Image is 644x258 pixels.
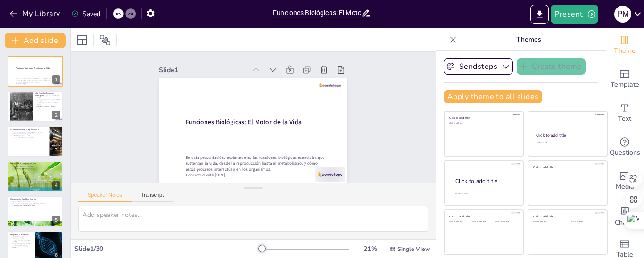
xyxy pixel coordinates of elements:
button: Apply theme to all slides [444,90,542,103]
p: Funciones biológicas son esenciales para la vida. [35,95,60,98]
div: Click to add title [536,133,599,138]
p: Metabolismo: Energía para vivir [10,162,60,165]
p: Se divide en catabolismo y anabolismo. [10,166,60,168]
div: Add ready made slides [606,62,644,96]
p: La reproducción asegura la continuidad de las especies. [10,132,47,133]
span: Questions [610,148,640,158]
p: ¿Qué son las funciones biológicas? [35,92,60,97]
button: My Library [7,6,64,21]
p: Es esencial para el funcionamiento celular. [10,204,60,206]
div: 2 [52,111,60,119]
p: Regula variables como temperatura y pH. [10,201,60,203]
p: En esta presentación, exploraremos las funciones biológicas esenciales que sustentan la vida, des... [167,116,298,201]
p: La respuesta puede ser inmediata o compleja. [10,240,33,243]
div: Saved [71,9,100,18]
p: Respuesta a estímulos ayuda a la adaptación. [35,105,60,108]
strong: Funciones Biológicas: El Motor de la Vida [190,83,295,149]
div: Click to add title [449,116,517,120]
div: Slide 1 / 30 [74,244,259,253]
p: El metabolismo convierte alimentos en energía. [10,164,60,166]
div: Click to add text [495,221,517,223]
input: Insert title [273,6,361,20]
span: Text [618,114,631,124]
p: Generated with [URL] [164,131,289,207]
div: 4 [8,161,63,192]
div: 2 [8,91,63,122]
span: Media [616,182,634,192]
span: Single View [397,245,430,253]
p: Es fundamental para la salud y nutrición. [10,167,60,169]
p: La importancia de la reproducción [10,128,47,131]
div: 21 % [359,244,381,253]
p: La reproducción permite la continuidad de las especies. [35,99,60,102]
button: Export to PowerPoint [530,5,549,24]
button: Transcript [132,192,173,202]
div: 5 [8,196,63,227]
p: Generated with [URL] [16,83,57,85]
div: Click to add body [455,193,515,195]
p: Problemas de salud pueden surgir por fallos en la homeostasis. [10,203,60,205]
div: 3 [8,126,63,157]
div: Click to add title [449,215,517,218]
p: Existen diferentes tipos de reproducción. [10,133,47,135]
p: Respuesta a estímulos [10,233,33,236]
span: Theme [614,46,636,56]
button: Add slide [5,33,66,48]
p: La reproducción influye en la evolución. [10,137,47,139]
div: Click to add text [536,142,598,144]
div: Add charts and graphs [606,198,644,232]
div: 5 [52,216,60,225]
p: Es fundamental en biología y psicología. [10,245,33,248]
span: Position [99,34,111,46]
div: Click to add text [570,221,600,223]
div: Add images, graphics, shapes or video [606,164,644,198]
div: p m [614,6,631,23]
div: Add text boxes [606,96,644,130]
div: Layout [74,33,90,48]
strong: Funciones Biológicas: El Motor de la Vida [16,67,50,70]
p: La diversidad genética es crucial. [10,135,47,137]
div: 3 [52,146,60,154]
div: Change the overall theme [606,28,644,62]
div: Click to add text [449,122,517,125]
div: Click to add title [533,165,601,169]
button: Sendsteps [444,58,513,75]
p: Homeostasis: Equilibrio interno [10,197,60,200]
button: Create theme [517,58,586,75]
button: Speaker Notes [78,192,132,202]
div: Click to add text [472,221,494,223]
div: Click to add text [533,221,563,223]
div: Click to add text [449,221,471,223]
div: 1 [52,75,60,84]
button: p m [614,5,631,24]
p: Protege a los organismos de daños. [10,243,33,245]
p: Mantiene condiciones internas estables. [10,199,60,201]
div: Get real-time input from your audience [606,130,644,164]
div: Click to add title [455,177,516,185]
p: Permite el crecimiento y la reproducción. [10,169,60,171]
p: Themes [461,28,596,51]
div: 1 [8,56,63,87]
p: Los organismos responden a estímulos del entorno. [10,236,33,240]
div: 4 [52,181,60,190]
p: En esta presentación, exploraremos las funciones biológicas esenciales que sustentan la vida, des... [16,78,57,83]
span: Charts [615,217,635,228]
p: La homeostasis mantiene el equilibrio interno. [35,102,60,105]
div: Click to add title [533,215,601,218]
button: Present [551,5,598,24]
span: Template [611,80,639,90]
